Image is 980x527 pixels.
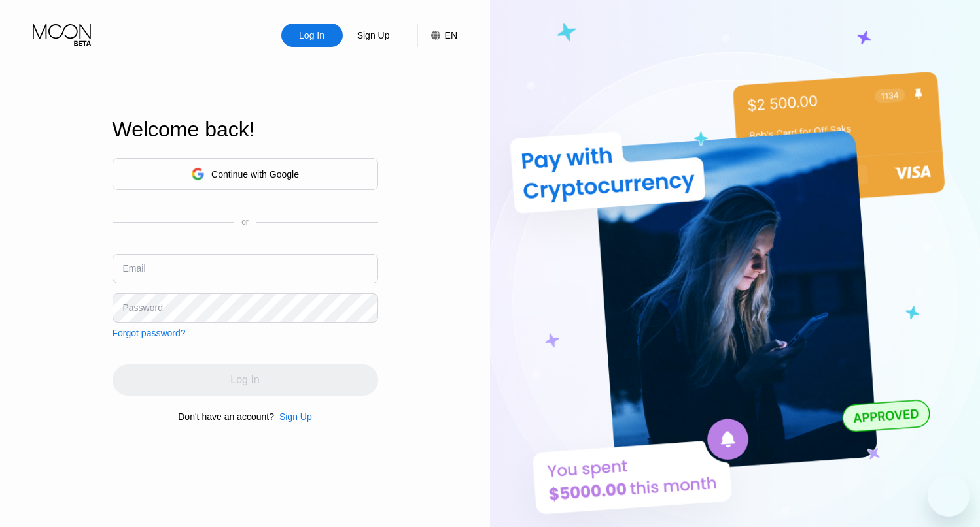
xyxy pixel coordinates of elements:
[356,29,391,42] div: Sign Up
[343,24,404,47] div: Sign Up
[178,411,274,422] div: Don't have an account?
[241,217,249,227] div: or
[281,24,343,47] div: Log In
[113,158,378,190] div: Continue with Google
[113,328,186,338] div: Forgot password?
[123,263,146,274] div: Email
[123,302,163,313] div: Password
[113,118,378,142] div: Welcome back!
[298,29,326,42] div: Log In
[279,411,312,422] div: Sign Up
[274,411,312,422] div: Sign Up
[211,169,299,180] div: Continue with Google
[417,24,457,47] div: EN
[445,30,457,40] div: EN
[928,475,970,517] iframe: Button to launch messaging window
